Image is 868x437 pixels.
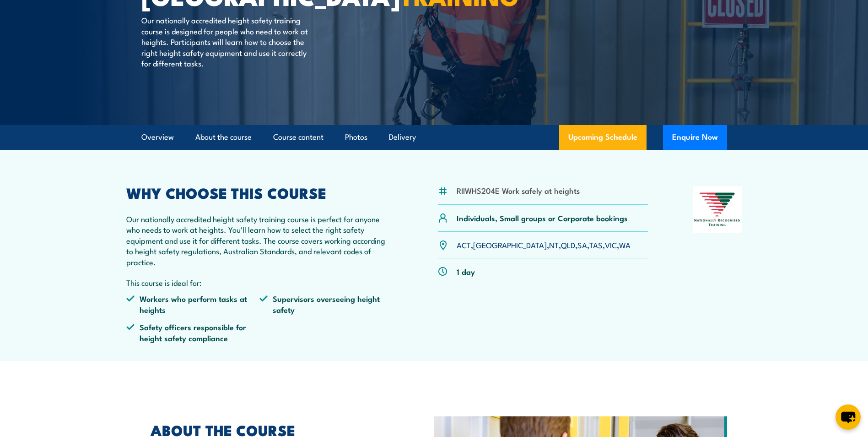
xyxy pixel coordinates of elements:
[663,125,727,150] button: Enquire Now
[457,240,631,250] p: , , , , , , ,
[273,125,323,149] a: Course content
[151,423,392,436] h2: ABOUT THE COURSE
[836,404,861,430] button: chat-button
[693,186,742,233] img: Nationally Recognised Training logo.
[195,125,252,149] a: About the course
[457,239,471,250] a: ACT
[126,293,260,315] li: Workers who perform tasks at heights
[126,186,394,199] h2: WHY CHOOSE THIS COURSE
[457,185,580,196] li: RIIWHS204E Work safely at heights
[589,239,603,250] a: TAS
[473,239,547,250] a: [GEOGRAPHIC_DATA]
[457,266,475,277] p: 1 day
[559,125,647,150] a: Upcoming Schedule
[141,15,308,68] p: Our nationally accredited height safety training course is designed for people who need to work a...
[126,322,260,343] li: Safety officers responsible for height safety compliance
[457,213,628,223] p: Individuals, Small groups or Corporate bookings
[389,125,416,149] a: Delivery
[549,239,559,250] a: NT
[605,239,617,250] a: VIC
[126,213,394,267] p: Our nationally accredited height safety training course is perfect for anyone who needs to work a...
[619,239,631,250] a: WA
[141,125,174,149] a: Overview
[577,239,587,250] a: SA
[345,125,367,149] a: Photos
[259,293,393,315] li: Supervisors overseeing height safety
[561,239,575,250] a: QLD
[126,277,394,288] p: This course is ideal for:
